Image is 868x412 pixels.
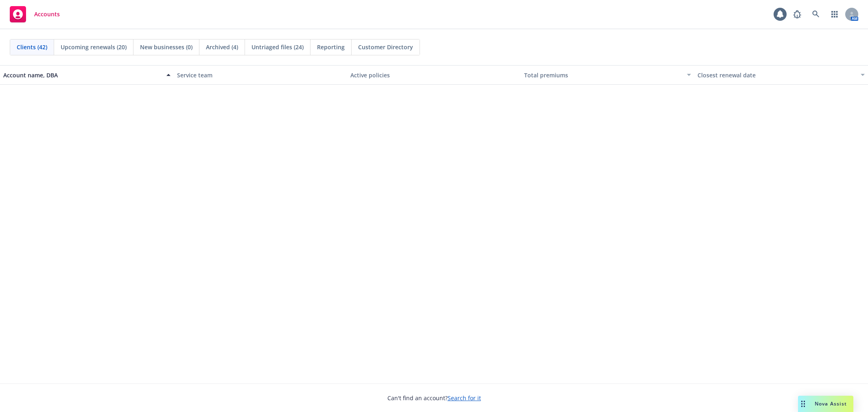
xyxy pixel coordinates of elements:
[694,65,868,85] button: Closest renewal date
[387,394,481,402] span: Can't find an account?
[350,71,518,79] div: Active policies
[17,43,47,51] span: Clients (42)
[448,394,481,402] a: Search for it
[826,6,843,22] a: Switch app
[524,71,682,79] div: Total premiums
[177,71,344,79] div: Service team
[798,396,808,412] div: Drag to move
[358,43,413,51] span: Customer Directory
[815,400,847,407] span: Nova Assist
[251,43,304,51] span: Untriaged files (24)
[61,43,127,51] span: Upcoming renewals (20)
[808,6,824,22] a: Search
[789,6,805,22] a: Report a Bug
[206,43,238,51] span: Archived (4)
[7,3,63,26] a: Accounts
[697,71,856,79] div: Closest renewal date
[317,43,345,51] span: Reporting
[34,11,60,18] span: Accounts
[798,396,853,412] button: Nova Assist
[521,65,695,85] button: Total premiums
[174,65,348,85] button: Service team
[3,71,162,79] div: Account name, DBA
[140,43,192,51] span: New businesses (0)
[347,65,521,85] button: Active policies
